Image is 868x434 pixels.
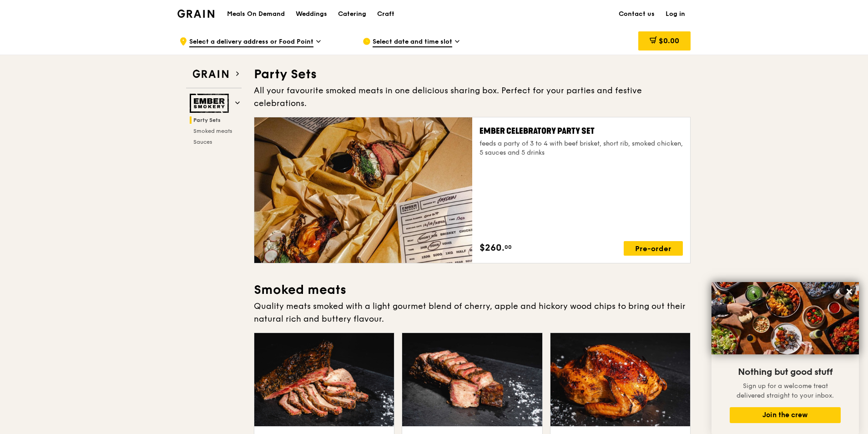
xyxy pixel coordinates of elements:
[624,241,683,256] div: Pre-order
[254,300,691,325] div: Quality meats smoked with a light gourmet blend of cherry, apple and hickory wood chips to bring ...
[190,66,232,82] img: Grain web logo
[660,0,691,28] a: Log in
[842,284,857,299] button: Close
[193,117,221,123] span: Party Sets
[254,66,691,82] h3: Party Sets
[712,282,859,354] img: DSC07876-Edit02-Large.jpeg
[372,0,400,28] a: Craft
[290,0,333,28] a: Weddings
[177,10,214,18] img: Grain
[338,0,366,28] div: Catering
[193,128,232,134] span: Smoked meats
[254,84,691,110] div: All your favourite smoked meats in one delicious sharing box. Perfect for your parties and festiv...
[190,94,232,113] img: Ember Smokery web logo
[737,382,834,399] span: Sign up for a welcome treat delivered straight to your inbox.
[193,139,212,145] span: Sauces
[505,243,512,251] span: 00
[377,0,394,28] div: Craft
[659,36,679,45] span: $0.00
[738,367,833,378] span: Nothing but good stuff
[254,282,691,298] h3: Smoked meats
[730,407,841,423] button: Join the crew
[479,139,683,157] div: feeds a party of 3 to 4 with beef brisket, short rib, smoked chicken, 5 sauces and 5 drinks
[479,241,505,255] span: $260.
[189,37,313,47] span: Select a delivery address or Food Point
[373,37,452,47] span: Select date and time slot
[479,125,683,137] div: Ember Celebratory Party Set
[296,0,327,28] div: Weddings
[227,10,285,19] h1: Meals On Demand
[333,0,372,28] a: Catering
[613,0,660,28] a: Contact us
